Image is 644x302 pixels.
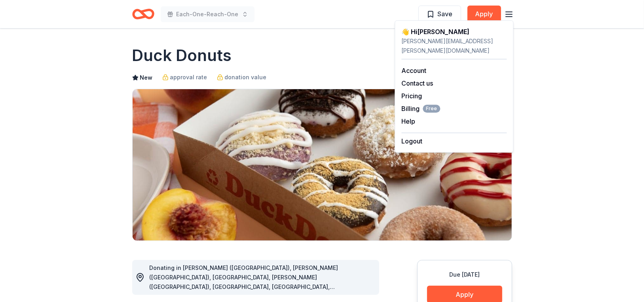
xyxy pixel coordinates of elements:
button: Each-One-Reach-One [161,6,255,22]
button: Save [418,6,461,23]
span: approval rate [170,73,207,82]
div: 👋 Hi [PERSON_NAME] [401,27,507,36]
span: Billing [401,104,440,113]
span: Each-One-Reach-One [177,10,239,19]
span: donation value [225,73,267,82]
a: approval rate [162,73,207,82]
a: Account [401,67,426,75]
span: Free [423,105,440,113]
div: [PERSON_NAME][EMAIL_ADDRESS][PERSON_NAME][DOMAIN_NAME] [401,36,507,55]
h1: Duck Donuts [132,44,232,67]
button: Help [401,117,415,126]
span: New [140,73,153,82]
button: Apply [467,6,501,23]
div: Due [DATE] [427,270,502,279]
span: Save [438,9,453,19]
button: Contact us [401,78,433,88]
button: BillingFree [401,104,440,113]
a: donation value [217,73,267,82]
img: Image for Duck Donuts [133,89,512,241]
a: Pricing [401,92,422,100]
a: Home [132,5,154,23]
button: Logout [401,136,422,146]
